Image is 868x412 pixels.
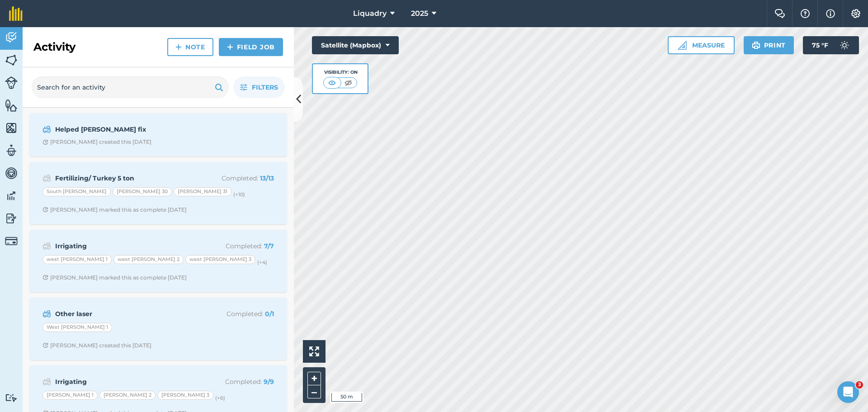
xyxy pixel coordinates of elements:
[175,42,182,52] img: svg+xml;base64,PHN2ZyB4bWxucz0iaHR0cDovL3d3dy53My5vcmcvMjAwMC9zdmciIHdpZHRoPSIxNCIgaGVpZ2h0PSIyNC...
[157,391,213,400] div: [PERSON_NAME] 3
[215,82,223,93] img: svg+xml;base64,PHN2ZyB4bWxucz0iaHR0cDovL3d3dy53My5vcmcvMjAwMC9zdmciIHdpZHRoPSIxOSIgaGVpZ2h0PSIyNC...
[227,42,233,52] img: svg+xml;base64,PHN2ZyB4bWxucz0iaHR0cDovL3d3dy53My5vcmcvMjAwMC9zdmciIHdpZHRoPSIxNCIgaGVpZ2h0PSIyNC...
[42,323,112,332] div: West [PERSON_NAME] 1
[33,40,75,54] h2: Activity
[837,381,859,403] iframe: Intercom live chat
[257,259,267,265] small: (+ 4 )
[5,99,18,112] img: svg+xml;base64,PHN2ZyB4bWxucz0iaHR0cDovL3d3dy53My5vcmcvMjAwMC9zdmciIHdpZHRoPSI1NiIgaGVpZ2h0PSI2MC...
[307,372,321,385] button: +
[42,275,48,280] img: Clock with arrow pointing clockwise
[411,8,428,19] span: 2025
[265,310,274,318] strong: 0 / 1
[42,391,98,400] div: [PERSON_NAME] 1
[202,377,274,387] p: Completed :
[35,118,281,151] a: Helped [PERSON_NAME] fixClock with arrow pointing clockwise[PERSON_NAME] created this [DATE]
[202,309,274,319] p: Completed :
[42,173,51,184] img: svg+xml;base64,PD94bWwgdmVyc2lvbj0iMS4wIiBlbmNvZGluZz0idXRmLTgiPz4KPCEtLSBHZW5lcmF0b3I6IEFkb2JlIE...
[812,36,828,54] span: 75 ° F
[752,40,760,51] img: svg+xml;base64,PHN2ZyB4bWxucz0iaHR0cDovL3d3dy53My5vcmcvMjAwMC9zdmciIHdpZHRoPSIxOSIgaGVpZ2h0PSIyNC...
[55,377,198,387] strong: Irrigating
[42,342,48,348] img: Clock with arrow pointing clockwise
[307,385,321,398] button: –
[774,9,785,18] img: Two speech bubbles overlapping with the left bubble in the forefront
[35,303,281,355] a: Other laserCompleted: 0/1West [PERSON_NAME] 1Clock with arrow pointing clockwise[PERSON_NAME] cre...
[5,53,18,67] img: svg+xml;base64,PHN2ZyB4bWxucz0iaHR0cDovL3d3dy53My5vcmcvMjAwMC9zdmciIHdpZHRoPSI1NiIgaGVpZ2h0PSI2MC...
[264,378,274,386] strong: 9 / 9
[803,36,859,54] button: 75 °F
[55,241,198,251] strong: Irrigating
[5,235,18,247] img: svg+xml;base64,PD94bWwgdmVyc2lvbj0iMS4wIiBlbmNvZGluZz0idXRmLTgiPz4KPCEtLSBHZW5lcmF0b3I6IEFkb2JlIE...
[42,207,48,213] img: Clock with arrow pointing clockwise
[744,36,794,54] button: Print
[5,76,18,89] img: svg+xml;base64,PD94bWwgdmVyc2lvbj0iMS4wIiBlbmNvZGluZz0idXRmLTgiPz4KPCEtLSBHZW5lcmF0b3I6IEFkb2JlIE...
[42,255,112,264] div: west [PERSON_NAME] 1
[343,78,354,87] img: svg+xml;base64,PHN2ZyB4bWxucz0iaHR0cDovL3d3dy53My5vcmcvMjAwMC9zdmciIHdpZHRoPSI1MCIgaGVpZ2h0PSI0MC...
[42,342,151,349] div: [PERSON_NAME] created this [DATE]
[55,124,198,134] strong: Helped [PERSON_NAME] fix
[9,6,23,21] img: fieldmargin Logo
[668,36,735,54] button: Measure
[826,8,835,19] img: svg+xml;base64,PHN2ZyB4bWxucz0iaHR0cDovL3d3dy53My5vcmcvMjAwMC9zdmciIHdpZHRoPSIxNyIgaGVpZ2h0PSIxNy...
[113,187,172,196] div: [PERSON_NAME] 30
[35,167,281,219] a: Fertilizing/ Turkey 5 tonCompleted: 13/13South [PERSON_NAME][PERSON_NAME] 30[PERSON_NAME] 31(+10)...
[252,82,278,92] span: Filters
[264,242,274,250] strong: 7 / 7
[5,144,18,157] img: svg+xml;base64,PD94bWwgdmVyc2lvbj0iMS4wIiBlbmNvZGluZz0idXRmLTgiPz4KPCEtLSBHZW5lcmF0b3I6IEFkb2JlIE...
[42,274,187,281] div: [PERSON_NAME] marked this as complete [DATE]
[42,241,51,251] img: svg+xml;base64,PD94bWwgdmVyc2lvbj0iMS4wIiBlbmNvZGluZz0idXRmLTgiPz4KPCEtLSBHZW5lcmF0b3I6IEFkb2JlIE...
[42,124,51,135] img: svg+xml;base64,PD94bWwgdmVyc2lvbj0iMS4wIiBlbmNvZGluZz0idXRmLTgiPz4KPCEtLSBHZW5lcmF0b3I6IEFkb2JlIE...
[99,391,156,400] div: [PERSON_NAME] 2
[42,138,151,146] div: [PERSON_NAME] created this [DATE]
[113,255,184,264] div: west [PERSON_NAME] 2
[219,38,283,56] a: Field Job
[233,191,245,198] small: (+ 10 )
[5,166,18,180] img: svg+xml;base64,PD94bWwgdmVyc2lvbj0iMS4wIiBlbmNvZGluZz0idXRmLTgiPz4KPCEtLSBHZW5lcmF0b3I6IEFkb2JlIE...
[42,139,48,145] img: Clock with arrow pointing clockwise
[5,121,18,135] img: svg+xml;base64,PHN2ZyB4bWxucz0iaHR0cDovL3d3dy53My5vcmcvMjAwMC9zdmciIHdpZHRoPSI1NiIgaGVpZ2h0PSI2MC...
[42,376,51,387] img: svg+xml;base64,PD94bWwgdmVyc2lvbj0iMS4wIiBlbmNvZGluZz0idXRmLTgiPz4KPCEtLSBHZW5lcmF0b3I6IEFkb2JlIE...
[850,9,861,18] img: A cog icon
[856,381,863,388] span: 3
[42,308,51,319] img: svg+xml;base64,PD94bWwgdmVyc2lvbj0iMS4wIiBlbmNvZGluZz0idXRmLTgiPz4KPCEtLSBHZW5lcmF0b3I6IEFkb2JlIE...
[800,9,811,18] img: A question mark icon
[353,8,387,19] span: Liquadry
[42,206,187,213] div: [PERSON_NAME] marked this as complete [DATE]
[326,78,338,87] img: svg+xml;base64,PHN2ZyB4bWxucz0iaHR0cDovL3d3dy53My5vcmcvMjAwMC9zdmciIHdpZHRoPSI1MCIgaGVpZ2h0PSI0MC...
[55,309,198,319] strong: Other laser
[5,212,18,225] img: svg+xml;base64,PD94bWwgdmVyc2lvbj0iMS4wIiBlbmNvZGluZz0idXRmLTgiPz4KPCEtLSBHZW5lcmF0b3I6IEFkb2JlIE...
[323,69,358,76] div: Visibility: On
[174,187,231,196] div: [PERSON_NAME] 31
[42,187,111,196] div: South [PERSON_NAME]
[35,235,281,287] a: IrrigatingCompleted: 7/7west [PERSON_NAME] 1west [PERSON_NAME] 2west [PERSON_NAME] 3(+4)Clock wit...
[678,41,687,50] img: Ruler icon
[835,36,854,54] img: svg+xml;base64,PD94bWwgdmVyc2lvbj0iMS4wIiBlbmNvZGluZz0idXRmLTgiPz4KPCEtLSBHZW5lcmF0b3I6IEFkb2JlIE...
[55,173,198,183] strong: Fertilizing/ Turkey 5 ton
[5,31,18,44] img: svg+xml;base64,PD94bWwgdmVyc2lvbj0iMS4wIiBlbmNvZGluZz0idXRmLTgiPz4KPCEtLSBHZW5lcmF0b3I6IEFkb2JlIE...
[5,189,18,203] img: svg+xml;base64,PD94bWwgdmVyc2lvbj0iMS4wIiBlbmNvZGluZz0idXRmLTgiPz4KPCEtLSBHZW5lcmF0b3I6IEFkb2JlIE...
[5,393,18,402] img: svg+xml;base64,PD94bWwgdmVyc2lvbj0iMS4wIiBlbmNvZGluZz0idXRmLTgiPz4KPCEtLSBHZW5lcmF0b3I6IEFkb2JlIE...
[32,76,229,98] input: Search for an activity
[260,174,274,182] strong: 13 / 13
[185,255,255,264] div: west [PERSON_NAME] 3
[312,36,399,54] button: Satellite (Mapbox)
[202,173,274,183] p: Completed :
[233,76,285,98] button: Filters
[202,241,274,251] p: Completed :
[167,38,213,56] a: Note
[215,395,225,401] small: (+ 6 )
[309,346,319,356] img: Four arrows, one pointing top left, one top right, one bottom right and the last bottom left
